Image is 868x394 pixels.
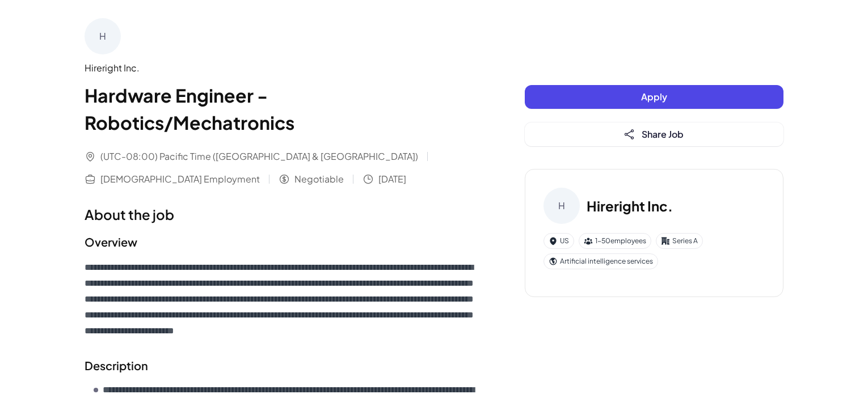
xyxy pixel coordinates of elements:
span: Share Job [642,128,684,140]
h3: Hireright Inc. [587,196,673,216]
div: Series A [656,233,703,249]
span: (UTC-08:00) Pacific Time ([GEOGRAPHIC_DATA] & [GEOGRAPHIC_DATA]) [100,150,418,163]
span: Apply [641,91,667,103]
button: Apply [525,85,783,109]
div: H [543,188,580,224]
button: Share Job [525,122,783,146]
h1: About the job [85,204,479,224]
div: Hireright Inc. [85,61,479,75]
div: H [85,18,121,54]
span: [DATE] [378,172,406,186]
h2: Description [85,357,479,374]
h2: Overview [85,234,479,251]
div: 1-50 employees [579,233,651,249]
div: Artificial intelligence services [543,253,658,269]
div: US [543,233,574,249]
span: [DEMOGRAPHIC_DATA] Employment [100,172,260,186]
span: Negotiable [294,172,344,186]
h1: Hardware Engineer - Robotics/Mechatronics [85,82,479,136]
